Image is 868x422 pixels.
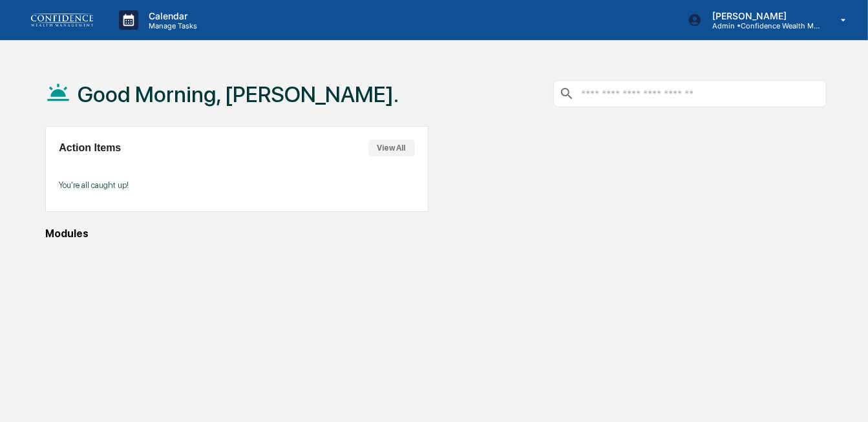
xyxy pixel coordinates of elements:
[78,81,399,107] h1: Good Morning, [PERSON_NAME].
[702,21,822,30] p: Admin • Confidence Wealth Management
[368,140,415,156] button: View All
[138,10,204,21] p: Calendar
[59,180,414,190] p: You're all caught up!
[31,14,93,26] img: logo
[138,21,204,30] p: Manage Tasks
[45,227,827,240] div: Modules
[702,10,822,21] p: [PERSON_NAME]
[59,142,121,154] h2: Action Items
